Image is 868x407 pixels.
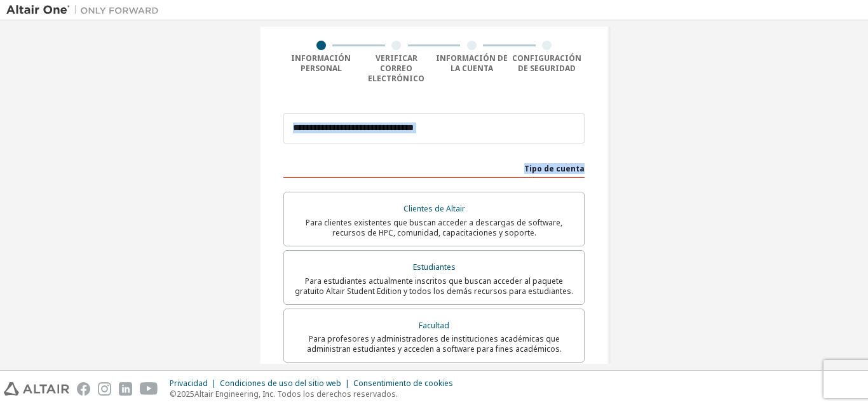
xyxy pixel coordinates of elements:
font: Clientes de Altair [403,203,465,214]
img: facebook.svg [77,382,90,396]
font: Información de la cuenta [436,53,508,74]
img: linkedin.svg [119,382,132,396]
font: Consentimiento de cookies [353,378,453,389]
img: instagram.svg [98,382,111,396]
font: © [170,389,177,399]
font: Para clientes existentes que buscan acceder a descargas de software, recursos de HPC, comunidad, ... [306,217,562,238]
font: Tipo de cuenta [524,163,585,174]
font: Facultad [419,320,449,331]
img: youtube.svg [140,382,158,396]
img: altair_logo.svg [4,382,69,396]
img: Altair Uno [6,4,165,17]
font: Altair Engineering, Inc. Todos los derechos reservados. [194,389,398,399]
font: 2025 [177,389,194,399]
font: Información personal [291,53,351,74]
font: Configuración de seguridad [512,53,581,74]
font: Condiciones de uso del sitio web [220,378,341,389]
font: Para profesores y administradores de instituciones académicas que administran estudiantes y acced... [307,333,562,354]
font: Estudiantes [413,262,456,272]
font: Verificar correo electrónico [368,53,424,84]
font: Privacidad [170,378,208,389]
font: Para estudiantes actualmente inscritos que buscan acceder al paquete gratuito Altair Student Edit... [295,276,573,297]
